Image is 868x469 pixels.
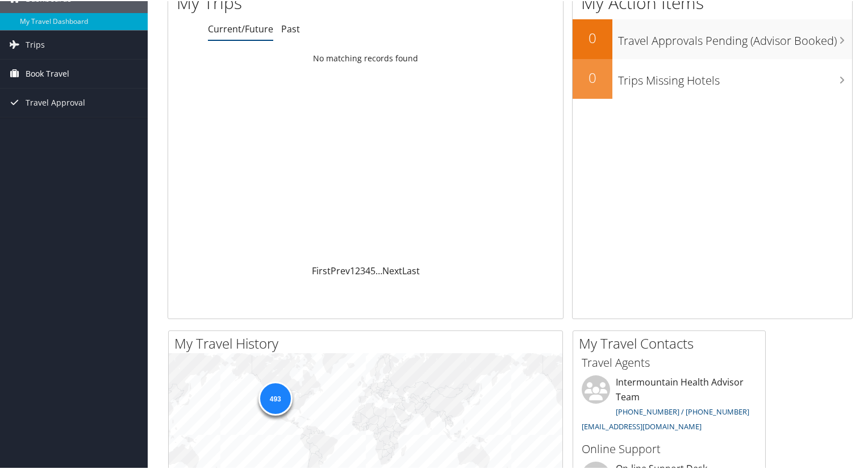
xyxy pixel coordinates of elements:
[618,26,852,48] h3: Travel Approvals Pending (Advisor Booked)
[579,333,765,352] h2: My Travel Contacts
[576,374,762,435] li: Intermountain Health Advisor Team
[26,87,85,116] span: Travel Approval
[370,263,375,276] a: 5
[382,263,402,276] a: Next
[402,263,420,276] a: Last
[618,66,852,87] h3: Trips Missing Hotels
[26,58,69,87] span: Book Travel
[174,333,562,352] h2: My Travel History
[375,263,382,276] span: …
[355,263,360,276] a: 2
[582,420,702,430] a: [EMAIL_ADDRESS][DOMAIN_NAME]
[258,380,292,414] div: 493
[573,27,612,47] h2: 0
[616,405,749,416] a: [PHONE_NUMBER] / [PHONE_NUMBER]
[208,22,273,34] a: Current/Future
[168,47,563,68] td: No matching records found
[281,22,300,34] a: Past
[573,18,852,58] a: 0Travel Approvals Pending (Advisor Booked)
[573,67,612,86] h2: 0
[350,263,355,276] a: 1
[573,58,852,98] a: 0Trips Missing Hotels
[312,263,331,276] a: First
[26,30,45,58] span: Trips
[365,263,370,276] a: 4
[331,263,350,276] a: Prev
[582,440,757,456] h3: Online Support
[360,263,365,276] a: 3
[582,354,757,370] h3: Travel Agents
